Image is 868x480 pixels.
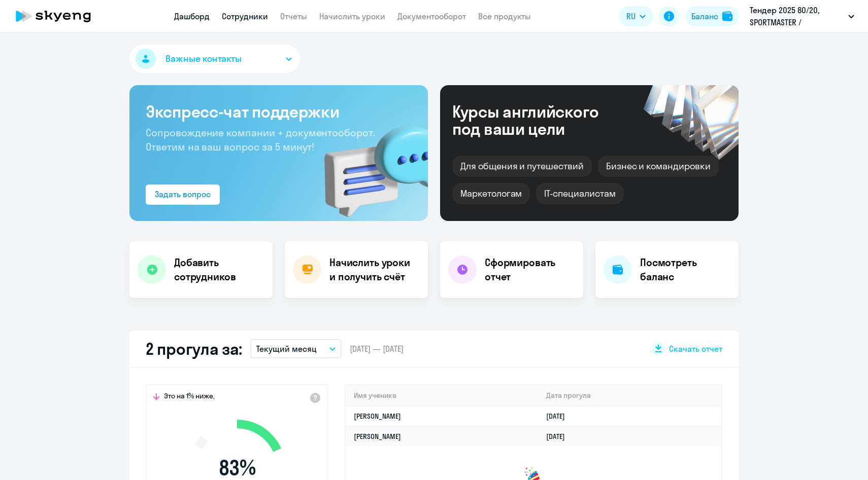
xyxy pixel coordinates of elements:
button: Текущий месяц [250,339,342,358]
h2: 2 прогула за: [146,339,242,359]
span: Это на 1% ниже, [164,391,215,403]
h4: Посмотреть баланс [640,255,730,284]
div: Для общения и путешествий [452,156,592,177]
a: Дашборд [174,11,210,21]
h4: Сформировать отчет [485,255,575,284]
h3: Экспресс-чат поддержки [146,101,412,122]
button: Балансbalance [685,6,739,26]
button: Тендер 2025 80/20, SPORTMASTER / Спортмастер [745,4,859,28]
div: Бизнес и командировки [598,156,719,177]
a: [DATE] [546,432,573,441]
a: Сотрудники [222,11,268,21]
th: Имя ученика [346,385,538,406]
img: balance [722,11,732,21]
span: Важные контакты [165,52,242,65]
a: [DATE] [546,412,573,421]
span: 83 % [179,456,295,480]
p: Тендер 2025 80/20, SPORTMASTER / Спортмастер [750,4,844,28]
span: RU [626,10,636,22]
a: [PERSON_NAME] [354,412,401,421]
button: Важные контакты [129,45,300,73]
div: Маркетологам [452,183,530,204]
a: Документооборот [397,11,466,21]
a: Все продукты [478,11,531,21]
img: bg-img [310,107,428,221]
div: IT-специалистам [536,183,623,204]
span: Сопровождение компании + документооборот. Ответим на ваш вопрос за 5 минут! [146,126,375,153]
div: Курсы английского под ваши цели [452,103,626,137]
h4: Добавить сотрудников [174,255,264,284]
div: Баланс [691,10,718,22]
a: Начислить уроки [319,11,385,21]
button: RU [619,6,653,26]
a: [PERSON_NAME] [354,432,401,441]
th: Дата прогула [538,385,721,406]
span: Скачать отчет [669,343,722,354]
a: Отчеты [280,11,307,21]
span: [DATE] — [DATE] [350,343,404,354]
button: Задать вопрос [146,184,220,205]
div: Задать вопрос [155,188,211,200]
p: Текущий месяц [256,343,317,355]
h4: Начислить уроки и получить счёт [329,255,418,284]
